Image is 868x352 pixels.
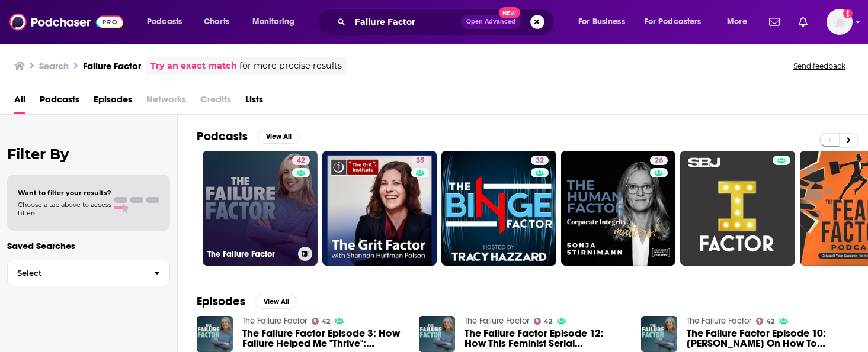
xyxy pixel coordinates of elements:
span: 42 [544,319,552,324]
span: 42 [766,319,774,324]
a: Show notifications dropdown [764,12,784,32]
h2: Episodes [197,294,245,309]
h2: Podcasts [197,129,248,144]
a: Episodes [94,90,132,114]
span: Networks [146,90,186,114]
span: Podcasts [147,14,182,30]
a: Try an exact match [150,59,237,73]
span: For Podcasters [645,14,702,30]
span: Want to filter your results? [18,189,111,197]
button: open menu [139,12,197,31]
a: 35 [322,151,437,266]
button: View All [255,295,297,309]
a: 42 [756,318,775,325]
button: Select [7,260,170,286]
a: The Failure Factor Episode 3: How Failure Helped Me "Thrive": Gunnar Lovelace of Thrive Market [242,328,405,348]
h2: Filter By [7,146,170,163]
button: open menu [570,12,640,31]
a: All [14,90,25,114]
a: Show notifications dropdown [794,12,812,32]
button: Show profile menu [827,9,853,35]
span: Choose a tab above to access filters. [18,201,111,217]
a: The Failure Factor Episode 12: How This Feminist Serial Entrepreneur Found "Beauty" In Failure [465,328,627,348]
p: Saved Searches [7,240,170,251]
img: The Failure Factor Episode 12: How This Feminist Serial Entrepreneur Found "Beauty" In Failure [419,316,455,352]
span: for more precise results [239,59,342,73]
img: The Failure Factor Episode 10: Joe Cross On How To Cultivate Luck [641,316,677,352]
span: The Failure Factor Episode 3: How Failure Helped Me "Thrive": [PERSON_NAME] of Thrive Market [242,328,405,348]
img: The Failure Factor Episode 3: How Failure Helped Me "Thrive": Gunnar Lovelace of Thrive Market [197,316,233,352]
span: 35 [416,155,424,167]
h3: Failure Factor [83,60,141,72]
h3: The Failure Factor [207,249,293,259]
span: New [499,7,520,18]
span: More [727,14,747,30]
a: PodcastsView All [197,129,300,144]
a: The Failure Factor [242,316,307,326]
span: Logged in as BaltzandCompany [827,9,853,35]
button: Send feedback [790,61,849,71]
a: 26 [650,156,668,165]
a: The Failure Factor [687,316,751,326]
span: Select [8,269,145,277]
a: Podcasts [40,90,79,114]
a: The Failure Factor Episode 10: Joe Cross On How To Cultivate Luck [687,328,849,348]
a: 42 [292,156,310,165]
img: User Profile [827,9,853,35]
button: open menu [244,12,310,31]
h3: Search [39,60,69,72]
span: 32 [536,155,544,167]
div: Search podcasts, credits, & more... [329,8,566,35]
a: 26 [561,151,676,266]
button: View All [257,130,300,144]
span: Monitoring [252,14,294,30]
span: Charts [204,14,229,30]
span: 42 [297,155,305,167]
img: Podchaser - Follow, Share and Rate Podcasts [9,11,123,33]
button: open menu [719,12,762,31]
a: Charts [196,12,236,31]
a: 32 [441,151,556,266]
a: EpisodesView All [197,294,297,309]
a: 35 [411,156,429,165]
input: Search podcasts, credits, & more... [350,12,461,31]
a: Lists [245,90,263,114]
span: The Failure Factor Episode 10: [PERSON_NAME] On How To Cultivate Luck [687,328,849,348]
span: Open Advanced [466,19,515,25]
svg: Add a profile image [843,9,853,18]
a: 42 [534,318,553,325]
a: 42The Failure Factor [203,151,318,266]
span: 26 [655,155,663,167]
button: open menu [637,12,719,31]
span: 42 [322,319,330,324]
span: For Business [578,14,625,30]
span: Credits [200,90,231,114]
a: The Failure Factor [465,316,529,326]
button: Open AdvancedNew [461,15,521,29]
a: 32 [531,156,549,165]
a: 42 [312,318,331,325]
